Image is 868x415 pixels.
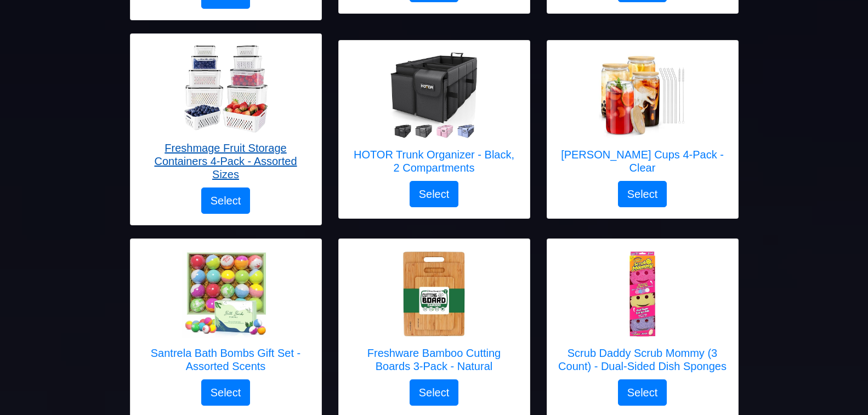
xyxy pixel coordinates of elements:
h5: Freshware Bamboo Cutting Boards 3-Pack - Natural [350,346,519,373]
a: Scrub Daddy Scrub Mommy (3 Count) - Dual-Sided Dish Sponges Scrub Daddy Scrub Mommy (3 Count) - D... [558,250,727,379]
button: Select [201,187,251,214]
button: Select [410,379,459,406]
h5: HOTOR Trunk Organizer - Black, 2 Compartments [350,148,519,174]
img: Freshmage Fruit Storage Containers 4-Pack - Assorted Sizes [182,45,270,133]
a: HOTOR Trunk Organizer - Black, 2 Compartments HOTOR Trunk Organizer - Black, 2 Compartments [350,52,519,181]
h5: Freshmage Fruit Storage Containers 4-Pack - Assorted Sizes [141,141,310,181]
h5: Santrela Bath Bombs Gift Set - Assorted Scents [141,346,310,373]
button: Select [618,181,667,207]
img: Scrub Daddy Scrub Mommy (3 Count) - Dual-Sided Dish Sponges [599,250,687,338]
img: HOTOR Trunk Organizer - Black, 2 Compartments [390,52,478,139]
img: Santrela Bath Bombs Gift Set - Assorted Scents [182,250,270,338]
h5: Scrub Daddy Scrub Mommy (3 Count) - Dual-Sided Dish Sponges [558,346,727,373]
button: Select [410,181,459,207]
img: Freshware Bamboo Cutting Boards 3-Pack - Natural [390,250,478,338]
button: Select [201,379,251,406]
a: Freshware Bamboo Cutting Boards 3-Pack - Natural Freshware Bamboo Cutting Boards 3-Pack - Natural [350,250,519,379]
a: Freshmage Fruit Storage Containers 4-Pack - Assorted Sizes Freshmage Fruit Storage Containers 4-P... [141,45,310,187]
img: Sungwoo Glass Cups 4-Pack - Clear [599,52,687,139]
a: Santrela Bath Bombs Gift Set - Assorted Scents Santrela Bath Bombs Gift Set - Assorted Scents [141,250,310,379]
a: Sungwoo Glass Cups 4-Pack - Clear [PERSON_NAME] Cups 4-Pack - Clear [558,52,727,181]
h5: [PERSON_NAME] Cups 4-Pack - Clear [558,148,727,174]
button: Select [618,379,667,406]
